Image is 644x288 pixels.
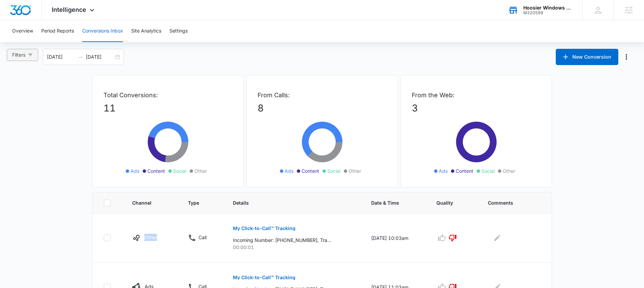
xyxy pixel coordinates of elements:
[412,101,541,115] p: 3
[11,18,16,23] img: website_grey.svg
[132,199,162,206] span: Channel
[131,20,161,42] button: Site Analytics
[78,54,83,60] span: swap-right
[412,90,541,100] p: From the Web:
[12,20,33,42] button: Overview
[11,11,16,16] img: logo_orange.svg
[75,40,114,44] div: Keywords by Traffic
[103,101,233,115] p: 11
[233,236,331,244] p: Incoming Number: [PHONE_NUMBER], Tracking Number: [PHONE_NUMBER], Ring To: [PHONE_NUMBER], Caller...
[103,90,233,100] p: Total Conversions:
[144,234,157,241] p: Other
[371,199,410,206] span: Date & Time
[258,90,387,100] p: From Calls:
[481,167,495,174] span: Social
[488,199,531,206] span: Comments
[258,101,387,115] p: 8
[52,6,86,13] span: Intelligence
[188,199,207,206] span: Type
[233,269,295,286] button: My Click-to-Call™ Tracking
[349,167,361,174] span: Other
[147,167,165,174] span: Content
[7,49,38,61] button: Filters
[523,11,573,15] div: account id
[233,220,295,236] button: My Click-to-Call™ Tracking
[19,11,33,16] div: v 4.0.25
[47,53,75,61] input: Start date
[67,39,73,45] img: tab_keywords_by_traffic_grey.svg
[285,167,293,174] span: Ads
[456,167,473,174] span: Content
[621,52,632,62] button: Manage Numbers
[26,40,61,44] div: Domain Overview
[18,18,74,23] div: Domain: [DOMAIN_NAME]
[302,167,319,174] span: Content
[41,20,74,42] button: Period Reports
[363,213,428,263] td: [DATE] 10:03am
[436,199,462,206] span: Quality
[233,199,345,206] span: Details
[492,232,503,243] button: Edit Comments
[503,167,515,174] span: Other
[173,167,186,174] span: Social
[82,20,123,42] button: Conversions Inbox
[18,39,24,45] img: tab_domain_overview_orange.svg
[78,54,83,60] span: to
[12,51,25,59] span: Filters
[233,275,295,280] p: My Click-to-Call™ Tracking
[327,167,340,174] span: Social
[523,5,573,11] div: account name
[194,167,207,174] span: Other
[556,49,618,65] button: New Conversion
[198,234,207,241] p: Call
[169,20,188,42] button: Settings
[233,244,355,251] p: 00:00:01
[130,167,139,174] span: Ads
[233,226,295,231] p: My Click-to-Call™ Tracking
[439,167,448,174] span: Ads
[86,53,114,61] input: End date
